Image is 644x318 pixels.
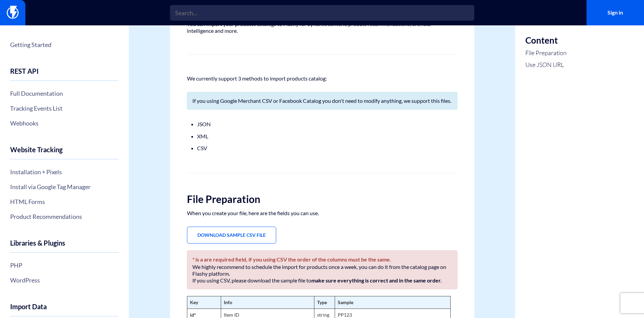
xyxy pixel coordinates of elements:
[197,132,447,141] li: XML
[10,259,119,271] a: PHP
[10,146,119,159] h4: Website Tracking
[10,117,119,129] a: Webhooks
[192,277,452,284] p: If you using CSV, please download the sample file to
[10,303,119,316] h4: Import Data
[525,61,567,69] a: Use JSON URL
[197,144,447,153] li: CSV
[192,264,452,277] p: We highly recommend to schedule the import for products once a week, you can do it from the catal...
[224,299,232,305] strong: Info
[525,49,567,58] a: File Preparation
[317,299,327,305] strong: Type
[10,39,119,50] a: Getting Started
[338,299,353,305] strong: Sample
[10,239,119,253] h4: Libraries & Plugins
[187,210,457,217] p: When you create your file, here are the fields you can use.
[197,120,447,129] li: JSON
[10,166,119,178] a: Installation + Pixels
[192,256,391,263] b: * is a are required field, if you using CSV the order of the columns must be the same.
[10,196,119,207] a: HTML Forms
[10,274,119,286] a: WordPress
[187,227,276,244] a: Download Sample CSV File
[190,299,198,305] strong: Key
[187,75,457,82] p: We currently support 3 methods to import products catalog:
[10,88,119,99] a: Full Documentation
[10,103,119,114] a: Tracking Events List
[311,277,442,283] b: make sure everything is correct and in the same order.
[187,21,457,34] p: You can import your products catalogs to Flashy for dynamic content, product recommendations, art...
[10,181,119,192] a: Install via Google Tag Manager
[10,211,119,222] a: Product Recommendations
[192,97,452,104] p: If you using Google Merchant CSV or Facebook Catalog you don't need to modify anything, we suppor...
[170,5,474,21] input: Search...
[10,67,119,81] h4: REST API
[187,194,457,205] h2: File Preparation
[525,36,567,45] h3: Content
